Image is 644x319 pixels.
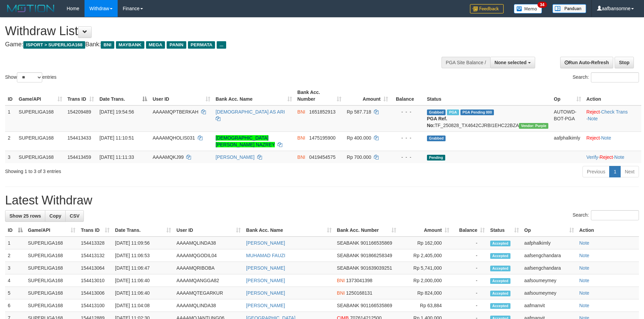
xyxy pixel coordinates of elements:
[337,253,359,258] span: SEABANK
[452,249,487,262] td: -
[99,154,134,160] span: [DATE] 11:11:33
[174,262,243,274] td: AAAAMQRIBOBA
[25,287,78,299] td: SUPERLIGA168
[490,266,510,271] span: Accepted
[5,165,263,175] div: Showing 1 to 3 of 3 entries
[16,131,65,151] td: SUPERLIGA168
[25,274,78,287] td: SUPERLIGA168
[573,72,639,82] label: Search:
[17,72,42,82] select: Showentries
[560,57,613,68] a: Run Auto-Refresh
[112,299,174,312] td: [DATE] 11:04:08
[337,303,359,308] span: SEABANK
[5,299,25,312] td: 6
[99,109,134,115] span: [DATE] 19:54:56
[522,237,577,249] td: aafphalkimly
[25,237,78,249] td: SUPERLIGA168
[216,109,285,115] a: [DEMOGRAPHIC_DATA] AS ARI
[297,154,305,160] span: BNI
[112,287,174,299] td: [DATE] 11:06:40
[347,154,371,160] span: Rp 700.000
[460,109,494,115] span: PGA Pending
[519,123,548,129] span: Vendor URL: https://trx4.1velocity.biz
[393,108,422,115] div: - - -
[174,299,243,312] td: AAAAMQLINDA38
[361,265,392,271] span: Copy 901639039251 to clipboard
[490,303,510,309] span: Accepted
[399,224,452,237] th: Amount: activate to sort column ascending
[152,154,184,160] span: AAAAMQKJ99
[5,86,16,105] th: ID
[522,274,577,287] td: aafsoumeymey
[116,41,144,49] span: MAYBANK
[112,274,174,287] td: [DATE] 11:06:40
[5,72,56,82] label: Show entries
[334,224,399,237] th: Bank Acc. Number: activate to sort column ascending
[112,224,174,237] th: Date Trans.: activate to sort column ascending
[65,210,84,222] a: CSV
[217,41,226,49] span: ...
[5,210,45,222] a: Show 25 rows
[68,135,91,141] span: 154413433
[174,287,243,299] td: AAAAMQTEGARKUR
[361,303,392,308] span: Copy 901166535869 to clipboard
[538,2,547,8] span: 34
[246,278,285,283] a: [PERSON_NAME]
[78,299,112,312] td: 154413100
[442,57,490,68] div: PGA Site Balance /
[309,154,336,160] span: Copy 0419454575 to clipboard
[70,213,79,219] span: CSV
[45,210,66,222] a: Copy
[295,86,344,105] th: Bank Acc. Number: activate to sort column ascending
[615,57,634,68] a: Stop
[399,287,452,299] td: Rp 824,000
[399,262,452,274] td: Rp 5,741,000
[579,303,590,308] a: Note
[5,3,56,14] img: MOTION_logo.png
[146,41,165,49] span: MEGA
[78,262,112,274] td: 154413064
[584,86,641,105] th: Action
[582,166,610,177] a: Previous
[152,135,195,141] span: AAAAMQHOLIS031
[25,299,78,312] td: SUPERLIGA168
[452,299,487,312] td: -
[551,131,583,151] td: aafphalkimly
[78,249,112,262] td: 154413132
[452,274,487,287] td: -
[5,224,25,237] th: ID: activate to sort column descending
[337,290,345,296] span: BNI
[447,109,459,115] span: Marked by aafchhiseyha
[490,241,510,246] span: Accepted
[591,210,639,220] input: Search:
[487,224,522,237] th: Status: activate to sort column ascending
[427,116,447,128] b: PGA Ref. No:
[522,287,577,299] td: aafsoumeymey
[620,166,639,177] a: Next
[346,290,373,296] span: Copy 1250168131 to clipboard
[522,299,577,312] td: aafmanvit
[600,154,613,160] a: Reject
[112,262,174,274] td: [DATE] 11:06:47
[112,237,174,249] td: [DATE] 11:09:56
[424,105,551,132] td: TF_250828_TX4642CJRBI1EHC22BZA
[573,210,639,220] label: Search:
[16,151,65,163] td: SUPERLIGA168
[601,135,611,141] a: Note
[246,265,285,271] a: [PERSON_NAME]
[427,136,446,141] span: Grabbed
[579,240,590,246] a: Note
[551,86,583,105] th: Op: activate to sort column ascending
[174,237,243,249] td: AAAAMQLINDA38
[588,116,598,121] a: Note
[78,237,112,249] td: 154413328
[152,109,198,115] span: AAAAMQPTBERKAH
[584,105,641,132] td: · ·
[337,265,359,271] span: SEABANK
[399,274,452,287] td: Rp 2,000,000
[579,290,590,296] a: Note
[16,105,65,132] td: SUPERLIGA168
[587,109,600,115] a: Reject
[424,86,551,105] th: Status
[399,237,452,249] td: Rp 162,000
